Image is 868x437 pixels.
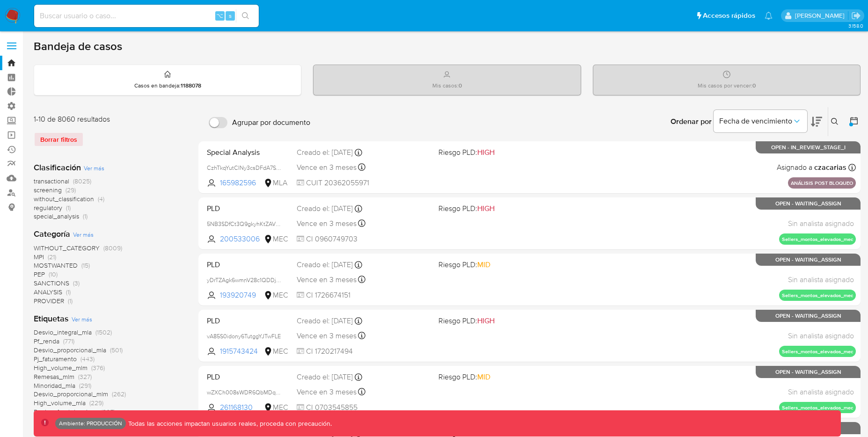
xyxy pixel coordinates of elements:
a: Notificaciones [765,12,773,20]
span: ⌥ [216,11,223,20]
span: Accesos rápidos [703,11,755,21]
input: Buscar usuario o caso... [34,10,259,22]
p: Ambiente: PRODUCCIÓN [59,422,122,425]
p: Todas las acciones impactan usuarios reales, proceda con precaución. [126,419,332,428]
button: search-icon [236,9,255,22]
p: luis.birchenz@mercadolibre.com [795,11,848,20]
span: s [229,11,232,20]
a: Salir [851,11,861,21]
